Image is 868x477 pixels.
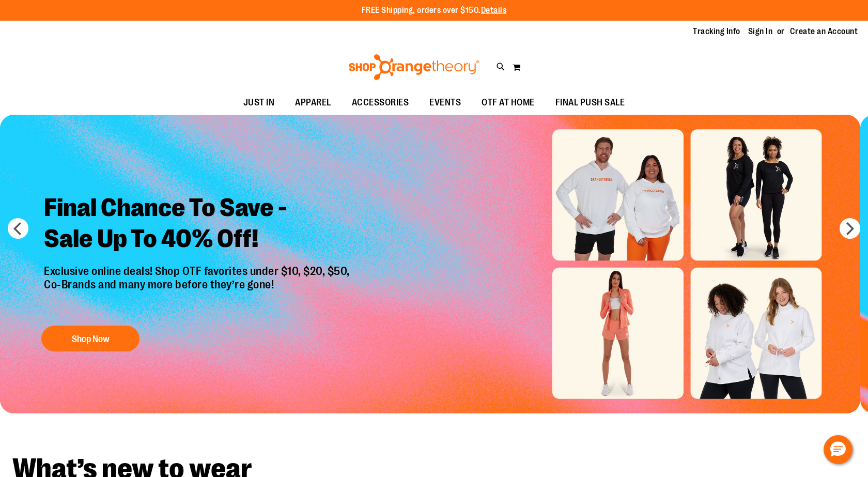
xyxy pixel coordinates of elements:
a: Details [481,6,507,15]
button: prev [8,218,28,239]
span: APPAREL [295,91,331,114]
p: FREE Shipping, orders over $150. [362,5,507,17]
p: Exclusive online deals! Shop OTF favorites under $10, $20, $50, Co-Brands and many more before th... [36,265,360,315]
button: next [840,218,860,239]
a: Sign In [748,26,773,37]
a: Tracking Info [693,26,740,37]
span: OTF AT HOME [482,91,535,114]
a: OTF AT HOME [471,91,545,115]
a: ACCESSORIES [342,91,420,115]
span: EVENTS [429,91,461,114]
a: Create an Account [790,26,858,37]
a: JUST IN [233,91,285,115]
span: FINAL PUSH SALE [555,91,625,114]
img: Shop Orangetheory [347,54,481,80]
span: JUST IN [243,91,275,114]
span: ACCESSORIES [352,91,409,114]
a: FINAL PUSH SALE [545,91,636,115]
a: EVENTS [419,91,471,115]
a: APPAREL [285,91,342,115]
a: Final Chance To Save -Sale Up To 40% Off! Exclusive online deals! Shop OTF favorites under $10, $... [36,184,360,357]
button: Hello, have a question? Let’s chat. [824,435,853,464]
button: Shop Now [41,326,139,351]
h2: Final Chance To Save - Sale Up To 40% Off! [36,184,360,265]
